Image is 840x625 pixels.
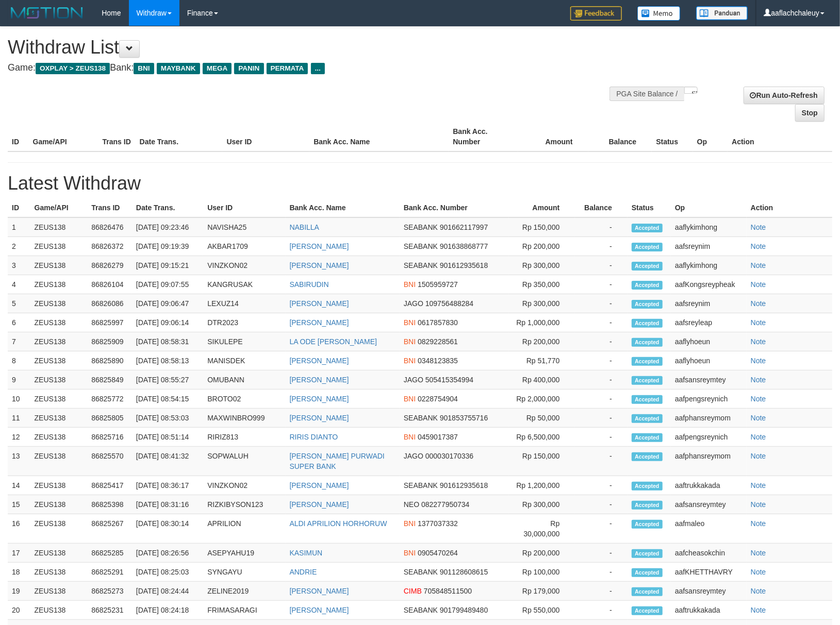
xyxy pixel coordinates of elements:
[404,606,438,614] span: SEABANK
[509,447,575,476] td: Rp 150,000
[671,370,747,390] td: aafsansreymtey
[290,223,320,231] a: NABILLA
[751,299,766,308] a: Note
[87,256,132,275] td: 86826279
[509,601,575,620] td: Rp 550,000
[671,313,747,332] td: aafsreyleap
[132,275,203,294] td: [DATE] 09:07:55
[404,481,438,489] span: SEABANK
[87,332,132,351] td: 86825909
[404,452,423,460] span: JAGO
[30,313,88,332] td: ZEUS138
[203,601,285,620] td: FRIMASARAGI
[8,5,86,21] img: MOTION_logo.png
[203,256,285,275] td: VINZKON02
[87,409,132,428] td: 86825805
[132,313,203,332] td: [DATE] 09:06:14
[509,294,575,313] td: Rp 300,000
[509,544,575,563] td: Rp 200,000
[8,237,30,256] td: 2
[132,514,203,544] td: [DATE] 08:30:14
[671,601,747,620] td: aaftrukkakada
[290,587,349,595] a: [PERSON_NAME]
[632,319,663,328] span: Accepted
[8,256,30,275] td: 3
[8,294,30,313] td: 5
[632,501,663,510] span: Accepted
[290,395,349,403] a: [PERSON_NAME]
[575,198,628,217] th: Balance
[8,563,30,582] td: 18
[751,414,766,422] a: Note
[203,476,285,495] td: VINZKON02
[29,122,98,151] th: Game/API
[440,242,488,250] span: 901638868777
[290,261,349,269] a: [PERSON_NAME]
[132,217,203,237] td: [DATE] 09:23:46
[751,587,766,595] a: Note
[449,122,518,151] th: Bank Acc. Number
[30,332,88,351] td: ZEUS138
[30,476,88,495] td: ZEUS138
[575,495,628,514] td: -
[671,563,747,582] td: aafKHETTHAVRY
[637,6,681,21] img: Button%20Memo.svg
[87,370,132,390] td: 86825849
[632,338,663,347] span: Accepted
[404,242,438,250] span: SEABANK
[132,294,203,313] td: [DATE] 09:06:47
[440,414,488,422] span: 901853755716
[30,428,88,447] td: ZEUS138
[671,332,747,351] td: aaflyhoeun
[311,63,325,74] span: ...
[795,104,825,122] a: Stop
[87,447,132,476] td: 86825570
[509,582,575,601] td: Rp 179,000
[404,433,416,441] span: BNI
[509,409,575,428] td: Rp 50,000
[671,544,747,563] td: aafcheasokchin
[671,351,747,370] td: aaflyhoeun
[575,582,628,601] td: -
[30,390,88,409] td: ZEUS138
[632,357,663,366] span: Accepted
[588,122,652,151] th: Balance
[509,332,575,351] td: Rp 200,000
[290,568,317,576] a: ANDRIE
[30,495,88,514] td: ZEUS138
[421,500,469,509] span: 082277950734
[8,37,550,58] h1: Withdraw List
[203,495,285,514] td: RIZKIBYSON123
[309,122,449,151] th: Bank Acc. Name
[632,395,663,404] span: Accepted
[509,351,575,370] td: Rp 51,770
[30,563,88,582] td: ZEUS138
[671,275,747,294] td: aafKongsreypheak
[8,409,30,428] td: 11
[575,601,628,620] td: -
[8,217,30,237] td: 1
[671,237,747,256] td: aafsreynim
[203,428,285,447] td: RIRIZ813
[751,433,766,441] a: Note
[751,519,766,528] a: Note
[290,433,338,441] a: RIRIS DIANTO
[440,261,488,269] span: 901612935618
[632,224,663,232] span: Accepted
[203,582,285,601] td: ZELINE2019
[575,390,628,409] td: -
[575,275,628,294] td: -
[30,582,88,601] td: ZEUS138
[652,122,693,151] th: Status
[203,514,285,544] td: APRILION
[134,63,154,74] span: BNI
[509,237,575,256] td: Rp 200,000
[751,223,766,231] a: Note
[8,447,30,476] td: 13
[30,370,88,390] td: ZEUS138
[286,198,400,217] th: Bank Acc. Name
[509,256,575,275] td: Rp 300,000
[30,217,88,237] td: ZEUS138
[404,318,416,327] span: BNI
[671,514,747,544] td: aafmaleo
